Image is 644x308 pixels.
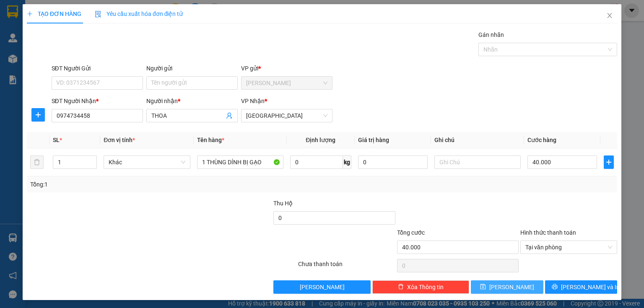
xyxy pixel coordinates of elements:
div: SĐT Người Gửi [52,64,143,73]
img: icon [95,11,101,18]
span: Giá trị hàng [358,137,389,143]
button: deleteXóa Thông tin [372,280,469,294]
span: Tổng cước [397,229,425,236]
span: Tại văn phòng [525,241,612,254]
span: save [480,284,486,290]
button: Close [598,4,621,28]
span: TẠO ĐƠN HÀNG [27,10,81,17]
label: Gán nhãn [478,31,504,38]
span: Cước hàng [527,137,556,143]
div: Tổng: 1 [30,180,249,189]
button: [PERSON_NAME] [273,280,370,294]
button: delete [30,155,44,169]
span: [PERSON_NAME] [300,282,345,292]
span: Đơn vị tính [104,137,135,143]
span: VP Nhận [241,98,265,104]
span: Sài Gòn [246,109,327,122]
span: kg [343,155,351,169]
span: Tên hàng [197,137,224,143]
span: printer [552,284,558,290]
span: Khác [109,156,185,168]
button: printer[PERSON_NAME] và In [545,280,618,294]
span: Thu Hộ [273,200,293,207]
div: SĐT Người Nhận [52,96,143,106]
input: 0 [358,155,428,169]
button: plus [604,155,614,169]
span: SL [53,137,60,143]
input: VD: Bàn, Ghế [197,155,283,169]
span: Định lượng [306,137,335,143]
div: Chưa thanh toán [297,259,396,274]
span: plus [604,159,613,166]
span: [PERSON_NAME] và In [561,282,620,292]
div: Người gửi [146,64,238,73]
span: user-add [226,112,233,119]
div: VP gửi [241,64,332,73]
span: Yêu cầu xuất hóa đơn điện tử [95,10,183,17]
th: Ghi chú [431,132,524,148]
span: Xóa Thông tin [407,282,444,292]
button: plus [31,108,45,122]
span: delete [398,284,404,290]
label: Hình thức thanh toán [520,229,576,236]
span: close [606,12,613,19]
div: Người nhận [146,96,238,106]
span: [PERSON_NAME] [489,282,534,292]
span: plus [32,111,44,118]
button: save[PERSON_NAME] [471,280,543,294]
span: Phan Rang [246,77,327,89]
span: plus [27,11,33,17]
input: Ghi Chú [434,155,521,169]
